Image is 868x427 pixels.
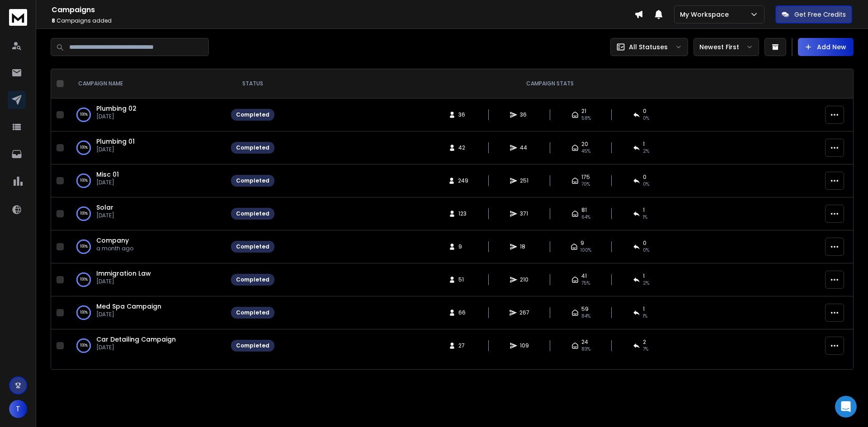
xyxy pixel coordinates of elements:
th: CAMPAIGN NAME [67,69,226,99]
span: 20 [581,141,588,148]
td: 100%Companya month ago [67,230,226,263]
td: 100%Med Spa Campaign[DATE] [67,296,226,329]
div: Completed [236,342,269,349]
span: 0 [643,174,646,181]
p: My Workspace [680,10,732,19]
span: 18 [520,243,529,250]
span: 1 [643,141,645,148]
a: Car Detailing Campaign [96,335,176,344]
p: 100 % [80,275,88,284]
a: Misc 01 [96,170,119,179]
td: 100%Plumbing 01[DATE] [67,131,226,164]
span: 81 [581,206,587,214]
button: T [9,400,27,418]
span: 24 [581,338,588,346]
span: 0 % [643,115,649,122]
span: 66 [458,309,467,316]
span: 210 [520,276,529,283]
span: 36 [520,111,529,118]
span: 0 [643,108,646,115]
span: 27 [458,342,467,349]
p: [DATE] [96,278,151,285]
a: Med Spa Campaign [96,302,161,311]
div: Open Intercom Messenger [835,396,857,418]
span: 41 [581,272,587,280]
span: 1 [643,272,645,280]
a: Company [96,236,129,245]
p: 100 % [80,242,88,251]
span: 123 [458,210,467,217]
p: [DATE] [96,311,161,318]
span: 1 [643,206,645,214]
span: 7 % [643,346,648,353]
span: 9 [458,243,467,250]
td: 100%Plumbing 02[DATE] [67,99,226,131]
p: [DATE] [96,113,137,120]
span: 251 [520,177,529,184]
button: Get Free Credits [775,5,852,23]
span: 64 % [581,214,590,221]
td: 100%Solar[DATE] [67,197,226,230]
span: 267 [519,309,529,316]
p: a month ago [96,245,133,252]
span: 2 [643,338,646,346]
span: 1 % [643,214,647,221]
span: 51 [458,276,467,283]
a: Solar [96,203,113,212]
a: Immigration Law [96,269,151,278]
button: Add New [798,38,854,56]
p: 100 % [80,176,88,185]
p: 100 % [80,341,88,350]
img: logo [9,9,27,26]
span: 84 % [581,313,590,320]
p: [DATE] [96,179,119,186]
span: 109 [520,342,529,349]
p: 100 % [80,209,88,218]
span: 45 % [581,148,590,155]
th: STATUS [226,69,280,99]
div: Completed [236,144,269,151]
p: 100 % [80,308,88,317]
span: 36 [458,111,467,118]
p: 100 % [80,143,88,152]
span: 42 [458,144,467,151]
div: Completed [236,243,269,250]
span: 0 % [643,181,649,188]
div: Completed [236,309,269,316]
p: [DATE] [96,212,114,219]
div: Completed [236,177,269,184]
p: Campaigns added [52,17,634,24]
span: 44 [520,144,529,151]
span: 249 [458,177,468,184]
div: Completed [236,111,269,118]
p: Get Free Credits [794,10,846,19]
span: 2 % [643,148,649,155]
span: 0 [643,239,646,247]
span: 371 [520,210,529,217]
p: [DATE] [96,146,135,153]
p: 100 % [80,110,88,119]
span: 8 [52,17,55,24]
span: 58 % [581,115,591,122]
h1: Campaigns [52,5,634,15]
a: Plumbing 02 [96,104,137,113]
a: Plumbing 01 [96,137,135,146]
span: 2 % [643,280,649,287]
div: Completed [236,210,269,217]
div: Completed [236,276,269,283]
span: 83 % [581,346,590,353]
th: CAMPAIGN STATS [280,69,820,99]
span: 100 % [580,247,591,254]
span: 75 % [581,280,590,287]
button: Newest First [693,38,759,56]
p: All Statuses [629,42,668,52]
